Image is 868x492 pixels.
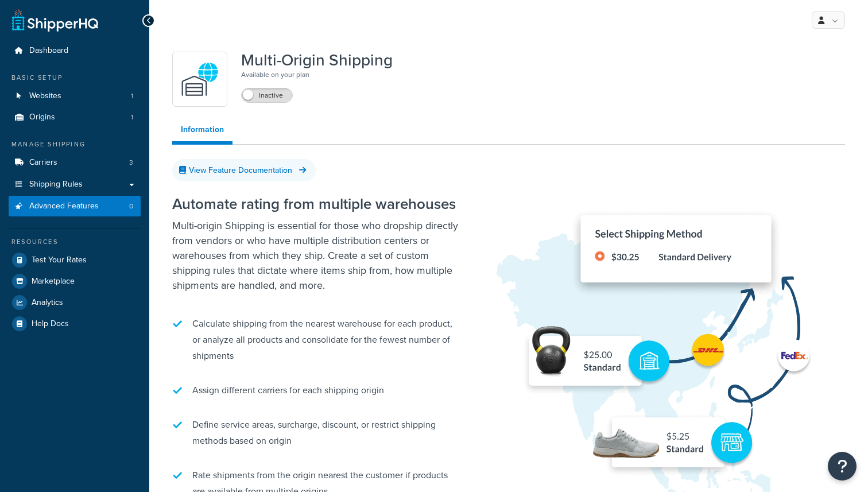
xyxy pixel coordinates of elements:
[172,411,459,455] li: Define service areas, surcharge, discount, or restrict shipping methods based on origin
[9,152,141,173] li: Carriers
[29,46,68,56] span: Dashboard
[9,196,141,217] li: Advanced Features
[241,69,393,80] p: Available on your plan
[9,250,141,270] a: Test Your Rates
[9,292,141,313] a: Analytics
[9,196,141,217] a: Advanced Features0
[241,52,393,69] h1: Multi-Origin Shipping
[9,73,141,83] div: Basic Setup
[180,59,220,99] img: WatD5o0RtDAAAAAElFTkSuQmCC
[9,107,141,128] a: Origins1
[9,237,141,247] div: Resources
[32,277,75,286] span: Marketplace
[131,91,133,101] span: 1
[172,218,459,293] p: Multi-origin Shipping is essential for those who dropship directly from vendors or who have multi...
[9,152,141,173] a: Carriers3
[129,158,133,168] span: 3
[172,118,232,145] a: Information
[9,174,141,195] a: Shipping Rules
[828,452,857,481] button: Open Resource Center
[32,319,69,329] span: Help Docs
[9,107,141,128] li: Origins
[131,113,133,122] span: 1
[172,196,459,212] h2: Automate rating from multiple warehouses
[29,158,57,168] span: Carriers
[9,271,141,292] a: Marketplace
[9,313,141,334] a: Help Docs
[129,202,133,211] span: 0
[172,159,316,181] a: View Feature Documentation
[29,113,55,122] span: Origins
[242,88,292,102] label: Inactive
[9,86,141,107] a: Websites1
[172,310,459,370] li: Calculate shipping from the nearest warehouse for each product, or analyze all products and conso...
[32,298,63,308] span: Analytics
[9,86,141,107] li: Websites
[29,180,83,189] span: Shipping Rules
[29,91,61,101] span: Websites
[9,140,141,149] div: Manage Shipping
[29,202,99,211] span: Advanced Features
[9,40,141,61] a: Dashboard
[172,377,459,404] li: Assign different carriers for each shipping origin
[32,255,87,265] span: Test Your Rates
